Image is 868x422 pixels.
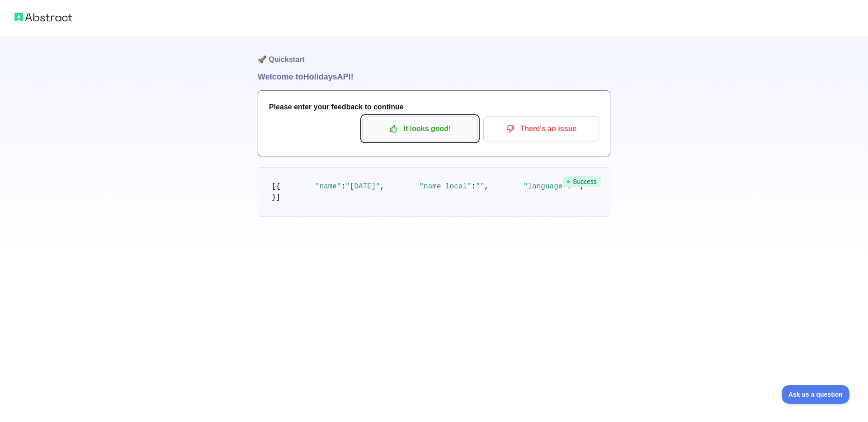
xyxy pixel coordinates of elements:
span: : [472,183,476,191]
span: , [380,183,385,191]
img: Abstract logo [14,11,72,23]
span: "[DATE]" [345,183,380,191]
span: : [341,183,346,191]
span: "" [476,183,484,191]
p: It looks good! [369,121,471,136]
h1: 🚀 Quickstart [258,36,610,70]
span: Success [563,176,601,187]
button: There's an issue [483,116,599,141]
span: [ [272,183,276,191]
h3: Please enter your feedback to continue [269,102,599,113]
span: , [485,183,489,191]
p: There's an issue [490,121,592,136]
iframe: Toggle Customer Support [782,385,850,404]
button: It looks good! [362,116,478,141]
span: "name" [315,183,341,191]
span: "name_local" [419,183,471,191]
span: "language" [524,183,567,191]
h1: Welcome to Holidays API! [258,70,610,83]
